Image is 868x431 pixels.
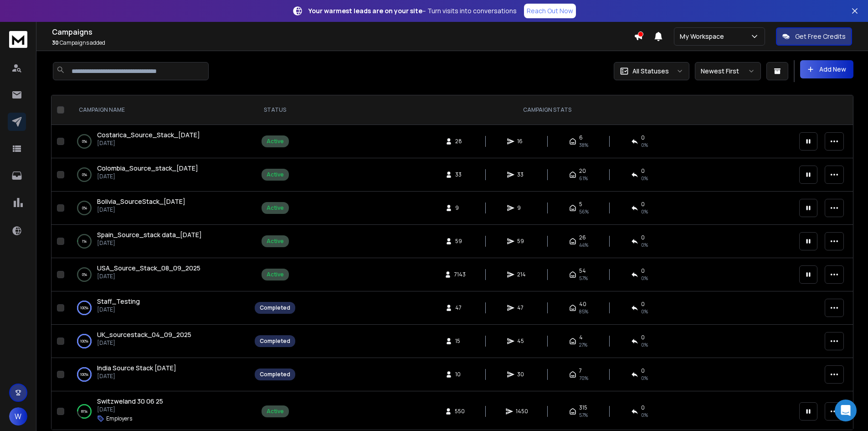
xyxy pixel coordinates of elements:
[641,334,645,341] span: 0
[9,407,27,426] button: W
[517,138,526,145] span: 16
[260,304,290,312] div: Completed
[641,134,645,141] span: 0
[680,32,728,41] p: My Workspace
[9,31,27,48] img: logo
[641,367,645,374] span: 0
[641,308,648,315] span: 0 %
[81,407,87,416] p: 81 %
[82,170,87,179] p: 0 %
[68,192,249,225] td: 0%Bolivia_SourceStack_[DATE][DATE]
[97,230,202,239] span: Spain_Source_stack data_[DATE]
[68,258,249,291] td: 0%USA_Source_Stack_08_09_2025[DATE]
[97,239,202,247] p: [DATE]
[579,367,582,374] span: 7
[695,62,761,80] button: Newest First
[97,406,163,413] p: [DATE]
[776,27,852,46] button: Get Free Credits
[800,60,853,78] button: Add New
[579,234,586,241] span: 26
[632,67,669,76] p: All Statuses
[80,370,88,379] p: 100 %
[97,140,200,147] p: [DATE]
[97,339,191,347] p: [DATE]
[641,208,648,215] span: 0 %
[267,238,284,245] div: Active
[579,134,583,141] span: 6
[68,125,249,158] td: 0%Costarica_Source_Stack_[DATE][DATE]
[579,167,586,175] span: 20
[579,275,588,282] span: 57 %
[68,291,249,325] td: 100%Staff_Testing[DATE]
[260,371,290,378] div: Completed
[97,173,198,180] p: [DATE]
[260,338,290,345] div: Completed
[579,241,588,249] span: 44 %
[527,6,573,16] p: Reach Out Now
[641,167,645,175] span: 0
[641,341,648,348] span: 0 %
[267,204,284,212] div: Active
[579,301,586,308] span: 40
[52,39,59,47] span: 30
[517,204,526,212] span: 9
[97,330,191,339] a: UK_sourcestack_04_09_2025
[52,39,634,47] p: Campaigns added
[641,241,648,249] span: 0 %
[82,237,87,246] p: 1 %
[308,6,422,15] strong: Your warmest leads are on your site
[455,138,464,145] span: 28
[267,171,284,178] div: Active
[835,400,857,421] div: Open Intercom Messenger
[579,341,587,348] span: 27 %
[641,201,645,208] span: 0
[68,95,249,125] th: CAMPAIGN NAME
[455,304,464,312] span: 47
[641,175,648,182] span: 0 %
[641,404,645,411] span: 0
[517,338,526,345] span: 45
[97,297,140,306] span: Staff_Testing
[455,408,465,415] span: 550
[82,270,87,279] p: 0 %
[641,275,648,282] span: 0 %
[97,130,200,140] a: Costarica_Source_Stack_[DATE]
[579,208,589,215] span: 56 %
[579,201,582,208] span: 5
[80,303,88,312] p: 100 %
[301,95,794,125] th: CAMPAIGN STATS
[455,171,464,178] span: 33
[579,374,588,382] span: 70 %
[97,297,140,306] a: Staff_Testing
[641,267,645,275] span: 0
[517,238,526,245] span: 59
[97,373,176,380] p: [DATE]
[97,206,185,213] p: [DATE]
[641,374,648,382] span: 0 %
[97,197,185,206] a: Bolivia_SourceStack_[DATE]
[517,171,526,178] span: 33
[579,308,588,315] span: 85 %
[80,337,88,346] p: 100 %
[579,141,588,149] span: 38 %
[97,264,200,272] span: USA_Source_Stack_08_09_2025
[455,238,464,245] span: 59
[579,404,587,411] span: 315
[267,408,284,415] div: Active
[97,164,198,173] a: Colombia_Source_stack_[DATE]
[97,306,140,313] p: [DATE]
[641,234,645,241] span: 0
[68,325,249,358] td: 100%UK_sourcestack_04_09_2025[DATE]
[97,397,163,406] a: Switzweland 30 06 25
[97,363,176,373] a: India Source Stack [DATE]
[267,271,284,278] div: Active
[82,137,87,146] p: 0 %
[641,301,645,308] span: 0
[455,338,464,345] span: 15
[517,371,526,378] span: 30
